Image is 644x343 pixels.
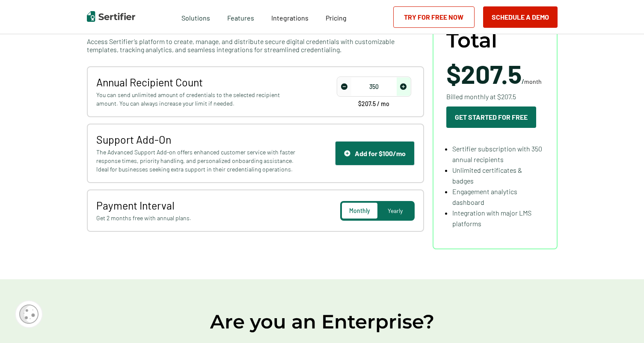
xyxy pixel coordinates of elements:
[87,37,424,53] span: Access Sertifier’s platform to create, manage, and distribute secure digital credentials with cus...
[446,91,516,102] span: Billed monthly at $207.5
[452,145,542,163] span: Sertifier subscription with 350 annual recipients
[96,148,298,174] span: The Advanced Support Add-on offers enhanced customer service with faster response times, priority...
[446,106,536,128] button: Get Started For Free
[19,305,39,324] img: Cookie Popup Icon
[338,77,351,96] span: decrease number
[181,12,210,22] span: Solutions
[446,61,542,86] span: /
[96,214,298,222] span: Get 2 months free with annual plans.
[326,12,347,22] a: Pricing
[349,207,370,214] span: Monthly
[271,14,309,22] span: Integrations
[452,209,531,228] span: Integration with major LMS platforms
[96,199,298,212] span: Payment Interval
[326,14,347,22] span: Pricing
[483,6,558,28] button: Schedule a Demo
[96,133,298,146] span: Support Add-On
[87,11,135,22] img: Sertifier | Digital Credentialing Platform
[388,207,403,214] span: Yearly
[400,83,407,90] img: Increase Icon
[227,12,254,22] span: Features
[601,302,644,343] iframe: Chat Widget
[397,77,410,96] span: increase number
[524,78,542,85] span: month
[335,141,415,166] button: Support IconAdd for $100/mo
[271,12,309,22] a: Integrations
[341,83,347,90] img: Decrease Icon
[65,309,579,334] h2: Are you an Enterprise?
[452,187,517,206] span: Engagement analytics dashboard
[344,150,350,157] img: Support Icon
[446,29,497,52] span: Total
[358,101,389,107] span: $207.5 / mo
[96,91,298,108] span: You can send unlimited amount of credentials to the selected recipient amount. You can always inc...
[452,166,522,185] span: Unlimited certificates & badges
[446,58,522,89] span: $207.5
[393,6,475,28] a: Try for Free Now
[96,76,298,89] span: Annual Recipient Count
[344,149,406,157] div: Add for $100/mo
